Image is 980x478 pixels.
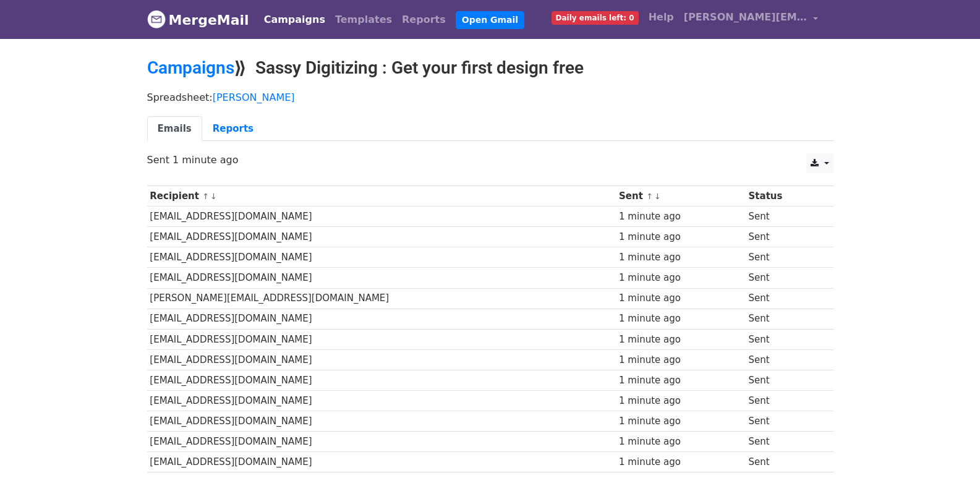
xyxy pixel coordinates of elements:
td: [EMAIL_ADDRESS][DOMAIN_NAME] [147,370,616,390]
div: 1 minute ago [619,373,743,388]
td: [EMAIL_ADDRESS][DOMAIN_NAME] [147,207,616,227]
a: ↑ [202,192,209,201]
a: Templates [330,7,397,32]
div: 1 minute ago [619,394,743,408]
a: Emails [147,116,202,142]
th: Status [746,186,822,207]
td: Sent [746,370,822,390]
td: [EMAIL_ADDRESS][DOMAIN_NAME] [147,349,616,370]
td: Sent [746,247,822,268]
div: 1 minute ago [619,435,743,449]
a: [PERSON_NAME] [213,92,295,103]
td: Sent [746,391,822,411]
div: 1 minute ago [619,333,743,347]
td: Sent [746,288,822,309]
span: Daily emails left: 0 [552,11,639,25]
th: Recipient [147,186,616,207]
div: 1 minute ago [619,455,743,469]
img: MergeMail logo [147,10,166,28]
div: 1 minute ago [619,271,743,285]
td: [EMAIL_ADDRESS][DOMAIN_NAME] [147,309,616,329]
p: Sent 1 minute ago [147,153,833,166]
td: [EMAIL_ADDRESS][DOMAIN_NAME] [147,329,616,349]
div: 1 minute ago [619,210,743,224]
td: [EMAIL_ADDRESS][DOMAIN_NAME] [147,227,616,247]
span: [PERSON_NAME][EMAIL_ADDRESS][DOMAIN_NAME] [684,10,807,25]
td: [EMAIL_ADDRESS][DOMAIN_NAME] [147,247,616,268]
td: Sent [746,268,822,288]
div: 1 minute ago [619,250,743,265]
div: 1 minute ago [619,414,743,429]
td: Sent [746,349,822,370]
td: Sent [746,227,822,247]
td: Sent [746,432,822,452]
td: [PERSON_NAME][EMAIL_ADDRESS][DOMAIN_NAME] [147,288,616,309]
a: MergeMail [147,7,249,33]
td: Sent [746,329,822,349]
td: [EMAIL_ADDRESS][DOMAIN_NAME] [147,391,616,411]
div: 1 minute ago [619,353,743,367]
td: [EMAIL_ADDRESS][DOMAIN_NAME] [147,432,616,452]
td: Sent [746,411,822,432]
td: Sent [746,309,822,329]
td: Sent [746,207,822,227]
td: [EMAIL_ADDRESS][DOMAIN_NAME] [147,452,616,472]
a: ↓ [210,192,217,201]
a: Daily emails left: 0 [547,5,644,30]
a: ↓ [654,192,661,201]
a: Campaigns [147,58,234,78]
td: Sent [746,452,822,472]
th: Sent [616,186,745,207]
div: 1 minute ago [619,230,743,244]
p: Spreadsheet: [147,91,833,104]
div: 1 minute ago [619,312,743,326]
h2: ⟫ Sassy Digitizing : Get your first design free [147,58,833,79]
a: Campaigns [259,7,330,32]
a: Reports [397,7,451,32]
div: 1 minute ago [619,291,743,305]
a: ↑ [646,192,653,201]
td: [EMAIL_ADDRESS][DOMAIN_NAME] [147,411,616,432]
a: Open Gmail [456,11,524,29]
a: Reports [202,116,264,142]
a: [PERSON_NAME][EMAIL_ADDRESS][DOMAIN_NAME] [679,5,824,34]
td: [EMAIL_ADDRESS][DOMAIN_NAME] [147,268,616,288]
a: Help [644,5,679,30]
